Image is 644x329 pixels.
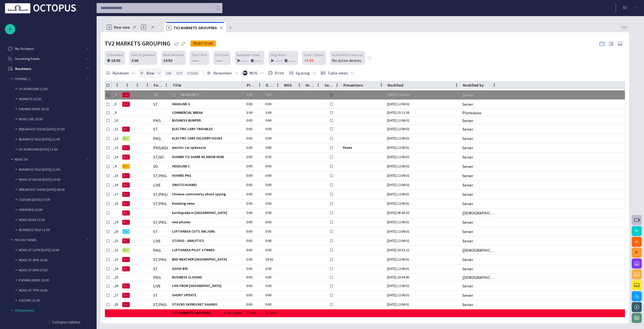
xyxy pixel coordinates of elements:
[113,283,119,288] div: _26
[453,81,460,89] button: Menu
[265,164,273,169] div: 0:00
[246,248,261,252] div: 0:00
[172,192,242,197] span: Chinese controversy about spying
[462,145,473,151] div: Server
[144,81,151,89] button: Menu
[387,210,411,215] div: 20/08 08:40:20
[462,210,496,216] div: Vedra
[113,164,119,169] div: _4
[632,237,642,247] button: M
[122,218,130,227] button: N
[462,154,473,160] div: Server
[246,136,261,141] div: 0:00
[122,190,130,199] button: N
[462,229,473,234] div: Server
[387,283,411,288] div: 31/08 12:06:02
[113,275,119,280] div: _25
[124,164,124,168] span: M
[113,127,119,131] div: _11
[153,118,161,123] div: PKG
[333,81,341,89] button: Menu
[172,218,242,227] div: new phones
[172,238,242,243] span: STUDIO - ANALYTICS
[124,192,124,196] span: N
[265,127,273,131] div: 0:00
[122,255,130,264] button: N
[14,255,92,265] div: NEWS AT 4PM 16:00
[113,266,119,271] div: _24
[320,68,356,78] button: Table views
[113,173,119,178] div: _15
[153,238,161,244] div: LIVE
[387,118,411,123] div: 31/08 12:06:02
[265,248,273,252] div: 0:00
[265,238,273,243] div: 0:00
[246,92,261,97] div: 0:00
[172,155,242,159] span: HUAWEI TO SHARE 6G KNOW HOW
[113,229,119,234] div: _20
[113,136,119,141] div: _12
[387,102,411,106] div: 31/08 12:06:02
[265,275,273,280] div: 0:00
[172,171,242,180] div: HUAWEI PKG
[632,226,642,236] button: M
[387,248,411,252] div: 24/03 20:33:22
[387,127,411,131] div: 31/08 12:06:02
[172,180,242,190] div: ONSITE HUAWEI
[246,155,261,159] div: 0:00
[14,265,92,275] div: NEWS AT 5PM 17:00
[265,257,275,262] div: 16:42
[181,92,242,97] span: HEADLINE 2
[122,227,130,236] button: S
[387,257,411,262] div: 31/08 12:06:01
[113,118,119,123] div: _10
[14,84,92,94] div: US RUNDOWN 12:00
[14,104,92,114] div: EVENING NEWS 18:00
[265,173,273,178] div: 0:00
[387,238,411,243] div: 31/08 12:06:02
[185,70,200,76] button: STUDIO
[19,258,92,263] p: NEWS AT 4PM 16:00
[14,134,92,144] div: BUSINESS TALK [DATE] 11:00
[462,266,473,272] div: Server
[462,247,496,253] div: Vedra
[265,192,273,197] div: 0:00
[462,164,473,169] div: Server
[122,90,130,99] button: N
[124,81,131,89] button: Menu
[172,118,242,123] span: BUSINESS BUMPER
[462,126,473,132] div: Server
[172,134,242,143] div: ELECTRIC CARS DELIVERY ISSUES
[206,68,240,78] button: Renumber
[462,101,473,107] div: Server
[122,143,130,152] button: N
[19,187,92,192] p: BREAKFAST SHOW [DATE] 08:00
[153,257,167,262] div: ST/PKG
[387,201,411,206] div: 31/08 12:06:01
[172,291,242,300] div: SHORT UPDATE
[14,174,92,185] div: NEWS AT NOON [DATE] 10:00
[172,164,242,169] span: HEADLINE 1
[113,182,119,187] div: _16
[139,22,164,32] div: R
[172,257,242,262] span: BAD WEATHER [GEOGRAPHIC_DATA]
[164,70,174,76] button: LIVE
[113,257,119,262] div: _23
[19,247,92,252] p: NEWS AT 11PM [DATE] 23:00
[124,267,124,271] span: N
[172,201,242,206] span: breaking news
[141,25,146,30] p: R
[288,68,317,78] button: Spacing
[19,147,92,152] p: US RUNDOWN [DATE] 12:00
[172,182,242,187] span: ONSITE HUAWEI
[164,22,226,32] div: RTV2 MARKETS GROUPING
[265,110,273,115] div: 3:00
[153,145,168,151] div: PKG/ADLIB/ST
[265,283,273,288] div: 0:00
[387,136,411,141] div: 31/08 12:06:02
[19,167,92,172] p: BUSINESS TALK [DATE] 11:00
[246,192,261,197] div: 0:00
[462,192,473,197] div: Server
[153,229,158,234] div: ST
[172,90,242,99] div: HEADLINE 2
